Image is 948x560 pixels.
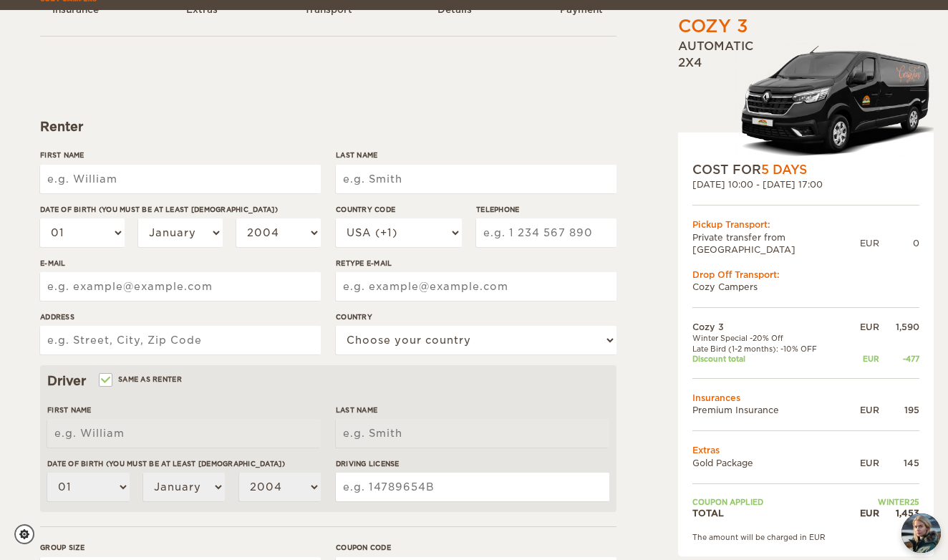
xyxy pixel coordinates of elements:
[100,377,110,386] input: Same as renter
[879,404,919,416] div: 195
[14,524,44,544] a: Cookie settings
[692,532,919,542] div: The amount will be charged in EUR
[336,150,616,160] label: Last Name
[846,354,879,364] div: EUR
[901,513,941,553] img: Freyja at Cozy Campers
[336,165,616,193] input: e.g. Smith
[692,218,919,231] div: Pickup Transport:
[40,258,321,269] label: E-mail
[761,163,807,177] span: 5 Days
[476,218,616,247] input: e.g. 1 234 567 890
[678,39,934,161] div: Automatic 2x4
[336,473,609,501] input: e.g. 14789654B
[692,269,919,281] div: Drop Off Transport:
[692,333,846,343] td: Winter Special -20% Off
[692,344,846,354] td: Late Bird (1-2 months): -10% OFF
[901,513,941,553] button: chat-button
[47,419,321,448] input: e.g. William
[40,150,321,160] label: First Name
[36,4,115,17] div: Insurance
[415,4,494,17] div: Details
[40,165,321,193] input: e.g. William
[336,312,616,322] label: Country
[336,204,462,215] label: Country Code
[692,457,846,469] td: Gold Package
[336,258,616,269] label: Retype E-mail
[47,405,321,415] label: First Name
[40,312,321,322] label: Address
[476,204,616,215] label: Telephone
[846,404,879,416] div: EUR
[40,542,321,553] label: Group size
[860,237,879,249] div: EUR
[879,457,919,469] div: 145
[846,497,919,507] td: WINTER25
[692,321,846,333] td: Cozy 3
[336,272,616,301] input: e.g. example@example.com
[47,458,321,469] label: Date of birth (You must be at least [DEMOGRAPHIC_DATA])
[163,4,241,17] div: Extras
[47,372,609,390] div: Driver
[40,326,321,354] input: e.g. Street, City, Zip Code
[692,497,846,507] td: Coupon applied
[678,14,748,39] div: Cozy 3
[100,372,182,386] label: Same as renter
[692,404,846,416] td: Premium Insurance
[735,43,934,161] img: Langur-m-c-logo-2.png
[846,457,879,469] div: EUR
[879,507,919,519] div: 1,453
[692,444,919,456] td: Extras
[846,507,879,519] div: EUR
[692,178,919,190] div: [DATE] 10:00 - [DATE] 17:00
[879,237,919,249] div: 0
[692,392,919,404] td: Insurances
[336,542,616,553] label: Coupon code
[692,507,846,519] td: TOTAL
[692,281,919,293] td: Cozy Campers
[692,354,846,364] td: Discount total
[40,272,321,301] input: e.g. example@example.com
[336,458,609,469] label: Driving License
[692,231,860,256] td: Private transfer from [GEOGRAPHIC_DATA]
[40,204,321,215] label: Date of birth (You must be at least [DEMOGRAPHIC_DATA])
[692,161,919,178] div: COST FOR
[846,321,879,333] div: EUR
[879,354,919,364] div: -477
[879,321,919,333] div: 1,590
[336,405,609,415] label: Last Name
[336,419,609,448] input: e.g. Smith
[289,4,368,17] div: Transport
[40,118,616,135] div: Renter
[542,4,621,17] div: Payment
